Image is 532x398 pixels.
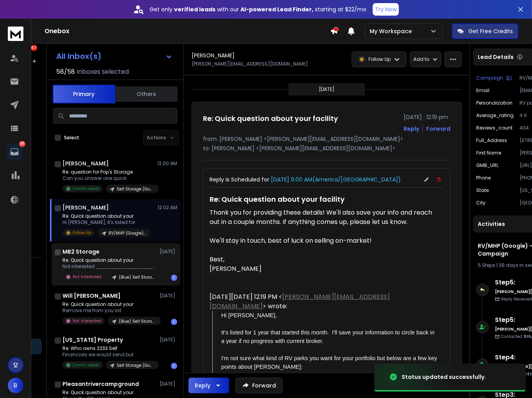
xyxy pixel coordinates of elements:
div: Forward [426,125,450,133]
div: Status updated successfully. [402,373,486,381]
h1: [US_STATE] Property [62,336,123,344]
p: to: [PERSON_NAME] <[PERSON_NAME][EMAIL_ADDRESS][DOMAIN_NAME]> [203,144,450,152]
div: 1 [171,275,177,281]
p: Try Now [375,5,397,13]
div: We'll stay in touch, best of luck on selling on-market! [210,236,438,245]
p: Re: Quick question about your [62,257,156,263]
strong: AI-powered Lead Finder, [240,5,313,13]
h1: Re: Quick question about your facility [203,113,338,124]
h4: Reply is Scheduled for [210,176,401,183]
div: 67 [31,45,37,51]
div: Thank you for providing these details! We'll also save your info and reach out in a couple months... [210,208,438,227]
p: Comm Leads [73,362,100,368]
img: logo [8,27,23,41]
button: Reply [189,378,229,393]
span: [DATE] 9:00 AM ( America/[GEOGRAPHIC_DATA] ) [269,176,401,183]
div: I'm not sure what kind of RV parks you want for your portfolio but below are a few key points abo... [221,354,438,371]
p: Not Interested [73,318,101,324]
p: RV/MHP (Google) - Campaign [109,230,146,236]
button: All Inbox(s) [50,48,179,64]
h1: [PERSON_NAME] [192,52,235,59]
p: Not Interested [73,274,101,280]
p: Full_Address [476,137,507,144]
p: Follow Up [73,230,91,236]
p: from: [PERSON_NAME] <[PERSON_NAME][EMAIL_ADDRESS][DOMAIN_NAME]> [203,135,450,143]
p: Self Storage (Google) - Campaign [117,362,154,368]
div: Reply [195,382,210,389]
p: Re: Quick question about your [62,301,156,307]
div: It's listed for 1 year that started this month. I'll save your information to circle back in a ye... [221,328,438,345]
span: 5 Steps [478,262,495,268]
p: Follow Up [368,56,391,62]
p: [DATE] [160,293,177,299]
h1: MB2 Storage [62,248,100,256]
p: Re: Quick question about your [62,389,156,396]
button: B [8,378,23,393]
p: Re: question for Pop's Storage [62,169,156,175]
div: 1 [171,319,177,325]
p: Re: Who owns 2233 Self [62,345,156,352]
div: Best, [210,255,438,264]
p: (Blue) Self Storage (Google) - Campaign [119,318,156,324]
p: (Blue) Self Storage (Google) - Campaign [119,274,156,280]
p: My Workspace [370,27,415,35]
h3: Inboxes selected [77,67,129,76]
button: Campaign [476,75,512,81]
p: GMB_URL [476,162,498,169]
h1: Pleasantrivercampground [62,380,139,388]
p: Lead Details [478,53,514,61]
div: [PERSON_NAME] [210,264,438,274]
p: [DATE] [160,337,177,343]
p: Average_rating [476,112,514,119]
p: Get only with our starting at $22/mo [149,5,367,13]
p: 12:00 AM [157,160,177,167]
p: 141 [19,141,25,147]
div: 1 [171,363,177,369]
button: Primary [53,85,115,103]
h1: Will [PERSON_NAME] [62,292,121,300]
p: Not interested ________________________________ From: [PERSON_NAME] [62,263,156,270]
p: [DATE] : 12:19 pm [404,113,450,121]
button: Forward [235,378,283,393]
p: [PERSON_NAME][EMAIL_ADDRESS][DOMAIN_NAME] [192,61,308,67]
p: [DATE] [160,249,177,255]
button: Try Now [373,3,399,16]
strong: verified leads [174,5,215,13]
p: Get Free Credits [468,27,513,35]
span: 58 / 58 [56,67,75,76]
p: Remove me from you list. [62,307,156,314]
h1: Onebox [44,27,330,36]
label: Select [64,135,79,141]
p: Hi [PERSON_NAME], It's listed for [62,219,151,226]
p: First Name [476,150,501,156]
p: City [476,200,486,206]
p: Comm Leads [73,186,100,192]
h1: All Inbox(s) [56,52,101,60]
p: Phone [476,175,491,181]
p: Personalization [476,100,512,106]
div: Hi [PERSON_NAME], [221,311,438,320]
p: Self Storage (Google) - Campaign [117,186,154,192]
p: Can you answer one quick [62,175,156,181]
h1: [PERSON_NAME] [62,160,109,167]
p: [DATE] [319,86,335,92]
p: Email [476,87,489,94]
a: [PERSON_NAME][EMAIL_ADDRESS][DOMAIN_NAME] [210,292,390,311]
h1: [PERSON_NAME] [62,204,109,211]
button: Reply [404,125,419,133]
h1: Re: Quick question about your facility [210,191,438,208]
button: Others [115,85,178,103]
p: State [476,187,489,194]
p: Add to [413,56,429,62]
p: [DATE] [160,381,177,387]
p: Campaign [476,75,503,81]
p: 12:02 AM [158,204,177,211]
div: [DATE][DATE] 12:19 PM < > wrote: [210,292,438,311]
p: Financials we would send but [62,352,156,358]
p: Re: Quick question about your [62,213,151,219]
a: 141 [7,144,22,160]
p: Reviews_count [476,125,512,131]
